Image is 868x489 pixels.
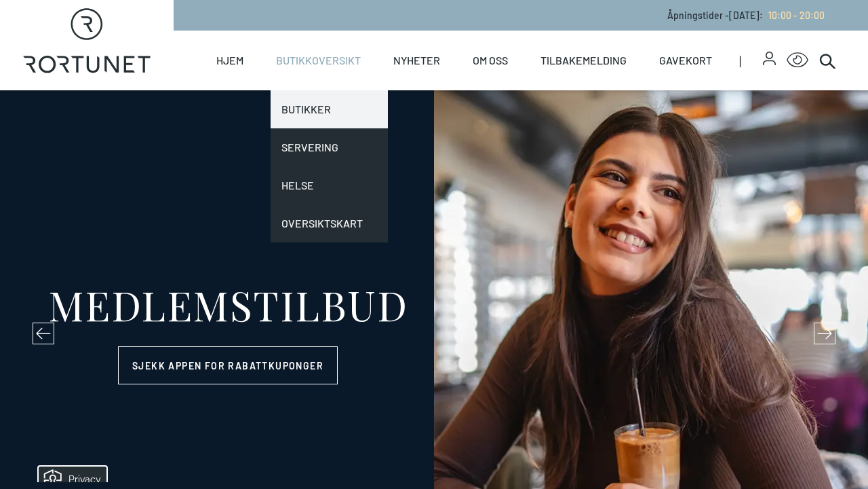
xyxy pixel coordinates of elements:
a: Tilbakemelding [540,31,627,90]
a: Sjekk appen for rabattkuponger [118,346,338,384]
a: 10:00 - 20:00 [763,10,825,21]
a: Butikkoversikt [276,31,361,90]
button: Open Accessibility Menu [787,50,808,71]
span: | [739,31,763,90]
div: MEDLEMSTILBUD [48,284,408,325]
a: Nyheter [393,31,440,90]
span: 10:00 - 20:00 [768,10,825,21]
a: Om oss [473,31,508,90]
a: Butikker [271,90,388,128]
h5: Privacy [55,3,87,26]
a: Hjem [216,31,243,90]
a: Gavekort [659,31,712,90]
a: Oversiktskart [271,204,388,242]
a: Servering [271,128,388,166]
iframe: Manage Preferences [14,465,124,482]
p: Åpningstider - [DATE] : [667,8,825,22]
a: Helse [271,166,388,204]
